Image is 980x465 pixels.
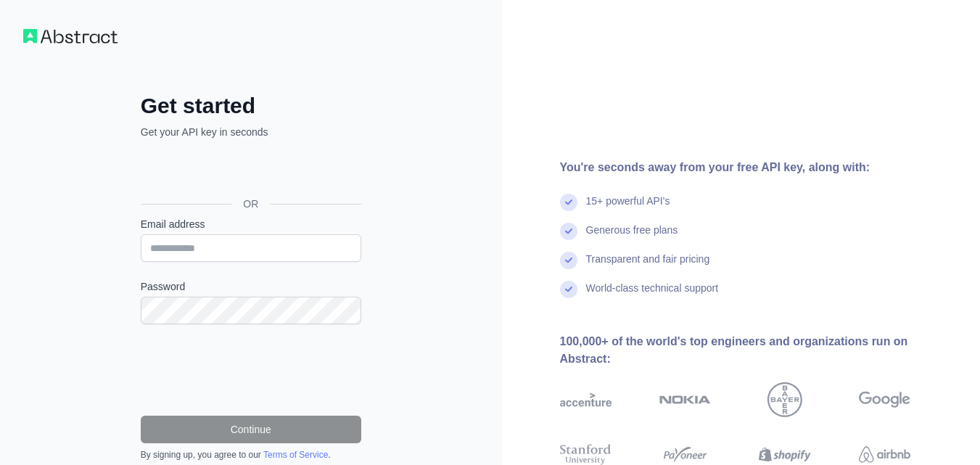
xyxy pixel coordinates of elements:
img: Workflow [23,29,118,44]
iframe: Botão "Fazer login com o Google" [133,155,366,187]
img: nokia [659,382,711,417]
iframe: reCAPTCHA [141,342,361,398]
img: google [859,382,910,417]
div: 100,000+ of the world's top engineers and organizations run on Abstract: [560,333,958,368]
button: Continue [141,416,361,443]
img: check mark [560,281,577,298]
h2: Get started [141,93,361,119]
img: check mark [560,194,577,211]
div: Generous free plans [586,223,678,252]
img: accenture [560,382,612,417]
img: check mark [560,252,577,269]
div: You're seconds away from your free API key, along with: [560,159,958,176]
div: 15+ powerful API's [586,194,670,223]
p: Get your API key in seconds [141,125,361,139]
a: Terms of Service [263,450,328,460]
label: Password [141,279,361,294]
label: Email address [141,217,361,231]
div: Transparent and fair pricing [586,252,710,281]
div: By signing up, you agree to our . [141,449,361,461]
img: bayer [767,382,802,417]
div: World-class technical support [586,281,719,310]
span: OR [231,197,270,211]
img: check mark [560,223,577,240]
